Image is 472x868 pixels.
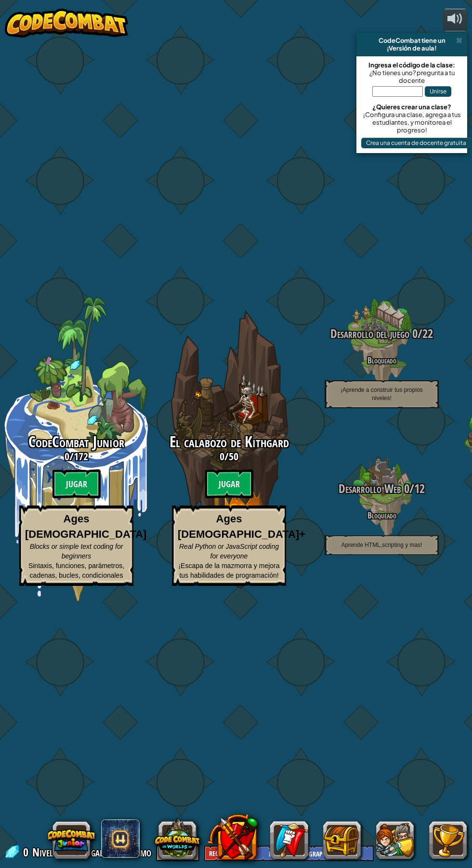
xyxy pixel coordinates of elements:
[361,69,462,84] div: ¿No tienes uno? pregunta a tu docente
[25,513,146,540] strong: Ages [DEMOGRAPHIC_DATA]
[305,356,458,365] h4: Bloqueado
[305,511,458,520] h4: Bloqueado
[30,543,123,560] span: Blocks or simple text coding for beginners
[52,469,101,498] btn: Jugar
[422,325,433,342] span: 22
[220,449,224,464] span: 0
[341,542,422,548] span: Aprende HTML,scripting y mas!
[330,325,409,342] span: Desarrollo del juego
[401,480,409,497] span: 0
[229,449,238,464] span: 50
[28,431,124,452] span: CodeCombat Junior
[178,513,305,540] strong: Ages [DEMOGRAPHIC_DATA]+
[341,387,423,402] span: ¡Aprende a construir tus propios niveles!
[305,482,458,495] h3: /
[361,111,462,134] div: ¡Configura una clase, agrega a tus estudiantes, y monitorea el progreso!
[23,844,31,860] span: 0
[153,451,305,462] h3: /
[339,480,401,497] span: Desarrollo Web
[360,44,463,52] div: ¡Versión de aula!
[65,449,69,464] span: 0
[414,480,425,497] span: 12
[361,138,471,148] button: Crea una cuenta de docente gratuita
[153,297,305,602] div: Complete previous world to unlock
[5,9,128,38] img: CodeCombat - Learn how to code by playing a game
[409,325,418,342] span: 0
[179,543,279,560] span: Real Python or JavaScript coding for everyone
[170,431,289,452] span: El calabozo de Kithgard
[305,327,458,340] h3: /
[28,562,124,579] span: Sintaxis, funciones, parámetros, cadenas, bucles, condicionales
[178,562,279,579] span: ¡Escapa de la mazmorra y mejora tus habilidades de programación!
[32,844,53,860] span: Nivel
[361,103,462,111] div: ¿Quieres crear una clase?
[361,61,462,69] div: Ingresa el código de la clase:
[425,86,451,97] button: Unirse
[360,37,463,44] div: CodeCombat tiene un
[443,9,467,31] button: Ajustar el volúmen
[205,469,253,498] btn: Jugar
[74,449,88,464] span: 172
